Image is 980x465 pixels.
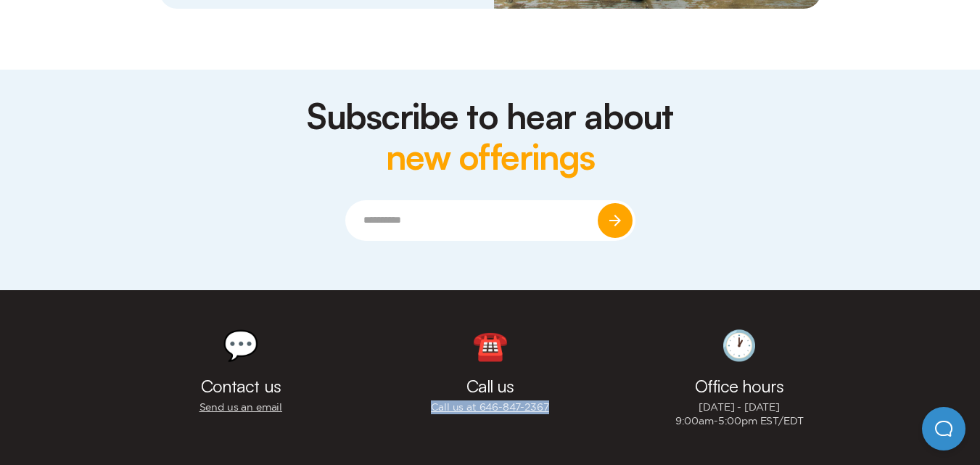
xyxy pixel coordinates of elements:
[292,96,688,177] h2: Subscribe to hear about
[695,377,783,395] h3: Office hours
[431,400,548,414] a: Call us at 646‍-847‍-2367
[386,135,595,178] span: new offerings
[922,407,965,450] iframe: Help Scout Beacon - Open
[223,331,259,360] div: 💬
[675,400,804,428] p: [DATE] - [DATE] 9:00am-5:00pm EST/EDT
[199,400,282,414] a: Send us an email
[472,331,508,360] div: ☎️
[721,331,757,360] div: 🕐
[201,377,281,395] h3: Contact us
[598,203,633,238] input: Submit
[466,377,514,395] h3: Call us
